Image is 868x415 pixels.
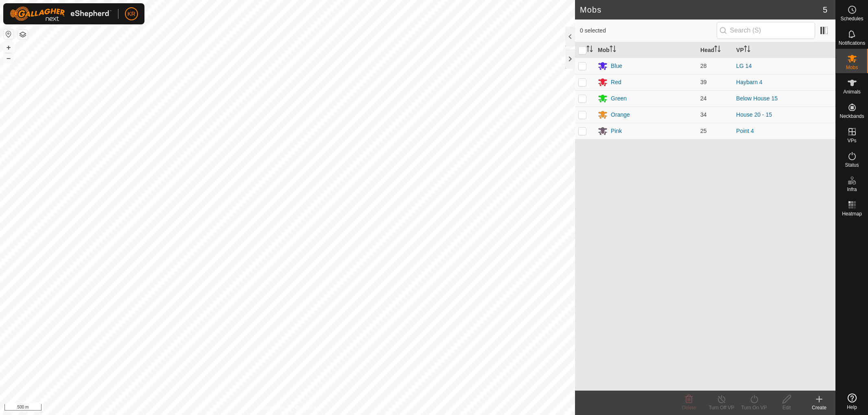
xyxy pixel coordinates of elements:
[4,53,13,63] button: –
[733,42,835,58] th: VP
[700,111,707,118] span: 34
[580,26,717,35] span: 0 selected
[744,47,750,53] p-sorticon: Activate to sort
[770,404,803,411] div: Edit
[840,16,863,21] span: Schedules
[847,187,857,192] span: Infra
[4,29,13,39] button: Reset Map
[4,43,13,52] button: +
[823,4,827,16] span: 5
[700,63,707,69] span: 28
[717,22,815,39] input: Search (S)
[610,47,616,53] p-sorticon: Activate to sort
[580,5,823,15] h2: Mobs
[595,42,697,58] th: Mob
[736,111,772,118] a: House 20 - 15
[705,404,738,411] div: Turn Off VP
[10,7,112,21] img: Gallagher Logo
[611,94,627,103] div: Green
[847,405,857,410] span: Help
[736,79,763,85] a: Haybarn 4
[840,114,864,119] span: Neckbands
[845,163,859,167] span: Status
[295,404,319,412] a: Contact Us
[682,405,696,411] span: Delete
[736,128,754,134] a: Point 4
[256,404,286,412] a: Privacy Policy
[611,78,621,87] div: Red
[611,127,622,135] div: Pink
[736,95,778,102] a: Below House 15
[714,47,721,53] p-sorticon: Activate to sort
[736,63,752,69] a: LG 14
[836,390,868,413] a: Help
[847,138,856,143] span: VPs
[586,47,593,53] p-sorticon: Activate to sort
[846,65,858,70] span: Mobs
[697,42,733,58] th: Head
[127,10,135,18] span: KR
[842,211,862,216] span: Heatmap
[843,89,861,94] span: Animals
[738,404,770,411] div: Turn On VP
[700,79,707,85] span: 39
[700,95,707,102] span: 24
[700,128,707,134] span: 25
[803,404,835,411] div: Create
[839,41,865,46] span: Notifications
[611,62,622,70] div: Blue
[18,30,28,39] button: Map Layers
[611,111,630,119] div: Orange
